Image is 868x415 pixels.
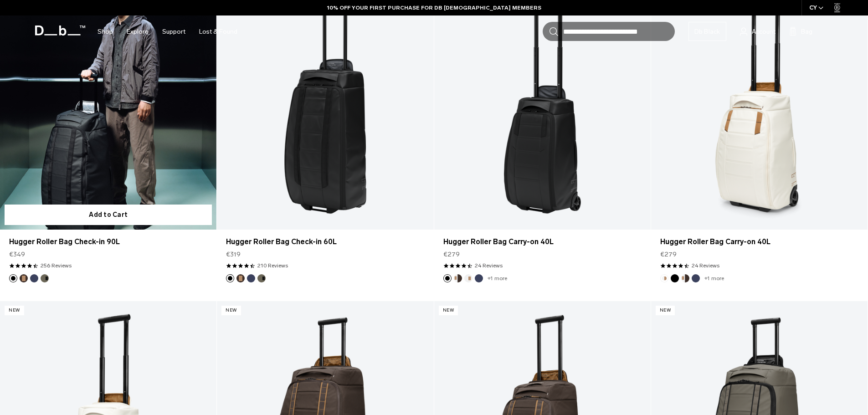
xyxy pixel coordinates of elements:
[475,274,483,282] button: Blue Hour
[226,274,234,282] button: Black Out
[162,15,185,48] a: Support
[464,274,473,282] button: Oatmilk
[41,274,49,282] button: Forest Green
[327,4,541,12] a: 10% OFF YOUR FIRST PURCHASE FOR DB [DEMOGRAPHIC_DATA] MEMBERS
[5,306,24,315] p: New
[9,274,17,282] button: Black Out
[9,250,25,259] span: €349
[692,261,719,270] a: 24 reviews
[789,26,812,37] button: Bag
[443,236,642,247] a: Hugger Roller Bag Carry-on 40L
[454,274,462,282] button: Cappuccino
[488,275,507,282] a: +1 more
[20,274,28,282] button: Espresso
[439,306,458,315] p: New
[30,274,38,282] button: Blue Hour
[41,261,72,270] a: 256 reviews
[801,27,812,36] span: Bag
[226,236,424,247] a: Hugger Roller Bag Check-in 60L
[221,306,241,315] p: New
[660,236,858,247] a: Hugger Roller Bag Carry-on 40L
[688,22,726,41] a: Db Black
[681,274,689,282] button: Cappuccino
[91,15,244,48] nav: Main Navigation
[443,250,460,259] span: €279
[660,274,668,282] button: Oatmilk
[199,15,237,48] a: Lost & Found
[671,274,679,282] button: Black Out
[257,261,288,270] a: 210 reviews
[127,15,149,48] a: Explore
[226,250,241,259] span: €319
[257,274,266,282] button: Forest Green
[475,261,503,270] a: 24 reviews
[660,250,677,259] span: €279
[443,274,452,282] button: Black Out
[247,274,255,282] button: Blue Hour
[740,26,776,37] a: Account
[692,274,700,282] button: Blue Hour
[656,306,675,315] p: New
[752,27,776,36] span: Account
[9,236,207,247] a: Hugger Roller Bag Check-in 90L
[98,15,113,48] a: Shop
[5,205,212,225] button: Add to Cart
[704,275,724,282] a: +1 more
[236,274,245,282] button: Espresso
